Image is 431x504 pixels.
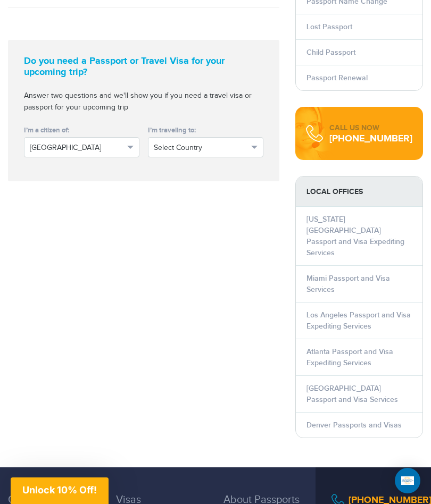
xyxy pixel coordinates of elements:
[395,468,420,493] div: Open Intercom Messenger
[11,477,109,504] div: Unlock 10% Off!
[306,347,393,367] a: Atlanta Passport and Visa Expediting Services
[30,142,124,153] span: [GEOGRAPHIC_DATA]
[148,137,263,157] button: Select Country
[24,90,263,114] p: Answer two questions and we'll show you if you need a travel visa or passport for your upcoming trip
[22,484,97,495] span: Unlock 10% Off!
[306,421,402,430] a: Denver Passports and Visas
[148,125,263,136] label: I’m traveling to:
[306,274,390,294] a: Miami Passport and Visa Services
[296,177,422,207] strong: LOCAL OFFICES
[306,215,404,257] a: [US_STATE][GEOGRAPHIC_DATA] Passport and Visa Expediting Services
[24,137,139,157] button: [GEOGRAPHIC_DATA]
[306,310,411,331] a: Los Angeles Passport and Visa Expediting Services
[154,142,248,153] span: Select Country
[306,73,368,82] a: Passport Renewal
[329,133,412,144] div: [PHONE_NUMBER]
[306,384,398,404] a: [GEOGRAPHIC_DATA] Passport and Visa Services
[24,56,263,79] strong: Do you need a Passport or Travel Visa for your upcoming trip?
[306,22,352,31] a: Lost Passport
[329,123,412,133] div: CALL US NOW
[306,48,355,57] a: Child Passport
[24,125,139,136] label: I’m a citizen of:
